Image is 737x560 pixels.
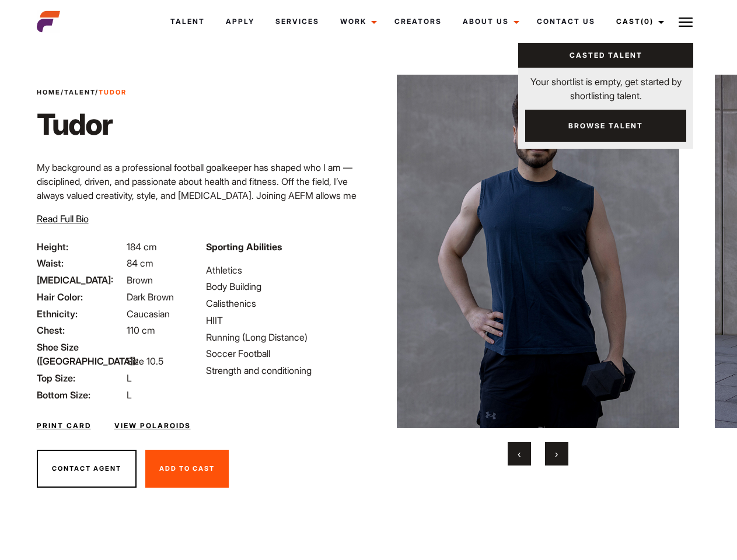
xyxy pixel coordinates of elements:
img: Burger icon [679,15,693,29]
h1: Tudor [37,107,127,142]
a: Cast(0) [606,6,671,37]
span: Bottom Size: [37,388,124,402]
strong: Sporting Abilities [206,241,282,253]
span: Size 10.5 [127,355,163,367]
span: Previous [518,448,521,460]
span: Brown [127,274,153,286]
a: Talent [64,88,95,96]
li: Running (Long Distance) [206,330,361,344]
li: Strength and conditioning [206,363,361,377]
li: Calisthenics [206,296,361,310]
span: Hair Color: [37,290,124,304]
a: Casted Talent [518,43,693,68]
a: Contact Us [526,6,606,37]
span: / / [37,87,127,97]
button: Add To Cast [145,450,229,488]
img: cropped-aefm-brand-fav-22-square.png [37,10,60,33]
li: HIIT [206,313,361,327]
a: Home [37,88,61,96]
a: View Polaroids [114,421,191,431]
span: Height: [37,240,124,254]
span: (0) [641,17,654,26]
li: Body Building [206,279,361,293]
a: Talent [160,6,215,37]
span: Top Size: [37,371,124,385]
span: Add To Cast [159,464,215,473]
span: 110 cm [127,324,155,336]
span: Dark Brown [127,291,174,303]
span: Ethnicity: [37,307,124,321]
p: My background as a professional football goalkeeper has shaped who I am — disciplined, driven, an... [37,160,362,230]
span: Shoe Size ([GEOGRAPHIC_DATA]): [37,340,124,368]
span: Chest: [37,323,124,337]
a: About Us [452,6,526,37]
span: L [127,372,132,384]
span: Caucasian [127,308,170,320]
span: Waist: [37,256,124,270]
a: Services [265,6,330,37]
a: Creators [384,6,452,37]
span: L [127,389,132,401]
a: Print Card [37,421,91,431]
li: Athletics [206,263,361,277]
button: Read Full Bio [37,212,89,226]
span: Next [555,448,558,460]
span: Read Full Bio [37,213,89,225]
a: Work [330,6,384,37]
span: 184 cm [127,241,157,253]
li: Soccer Football [206,346,361,360]
a: Apply [215,6,265,37]
span: 84 cm [127,257,153,269]
a: Browse Talent [525,110,686,142]
strong: Tudor [99,88,127,96]
p: Your shortlist is empty, get started by shortlisting talent. [518,68,693,103]
button: Contact Agent [37,450,137,488]
span: [MEDICAL_DATA]: [37,273,124,287]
